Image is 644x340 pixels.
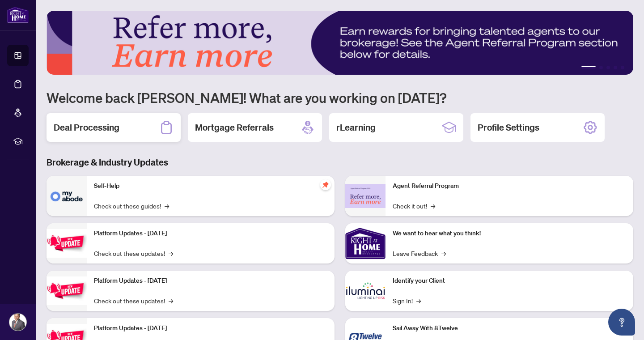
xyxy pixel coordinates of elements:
[54,121,119,134] h2: Deal Processing
[165,201,169,211] span: →
[345,184,386,208] img: Agent Referral Program
[9,314,26,331] img: Profile Icon
[606,66,610,69] button: 3
[336,121,376,134] h2: rLearning
[599,66,603,69] button: 2
[393,323,626,333] p: Sail Away With 8Twelve
[345,223,386,263] img: We want to hear what you think!
[94,296,173,306] a: Check out these updates!→
[345,271,386,311] img: Identify your Client
[441,248,446,258] span: →
[94,248,173,258] a: Check out these updates!→
[581,66,596,69] button: 1
[393,229,626,238] p: We want to hear what you think!
[393,296,421,306] a: Sign In!→
[47,89,633,106] h1: Welcome back [PERSON_NAME]! What are you working on [DATE]?
[47,229,87,257] img: Platform Updates - July 21, 2025
[393,201,435,211] a: Check it out!→
[431,201,435,211] span: →
[320,179,331,190] span: pushpin
[94,323,327,333] p: Platform Updates - [DATE]
[94,181,327,191] p: Self-Help
[169,248,173,258] span: →
[94,276,327,286] p: Platform Updates - [DATE]
[393,276,626,286] p: Identify your Client
[169,296,173,306] span: →
[7,7,29,23] img: logo
[195,121,274,134] h2: Mortgage Referrals
[393,181,626,191] p: Agent Referral Program
[416,296,421,306] span: →
[393,248,446,258] a: Leave Feedback→
[94,229,327,238] p: Platform Updates - [DATE]
[608,309,635,336] button: Open asap
[47,176,87,216] img: Self-Help
[47,276,87,305] img: Platform Updates - July 8, 2025
[47,11,633,75] img: Slide 0
[94,201,169,211] a: Check out these guides!→
[614,66,617,69] button: 4
[47,156,633,169] h3: Brokerage & Industry Updates
[621,66,624,69] button: 5
[478,121,539,134] h2: Profile Settings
